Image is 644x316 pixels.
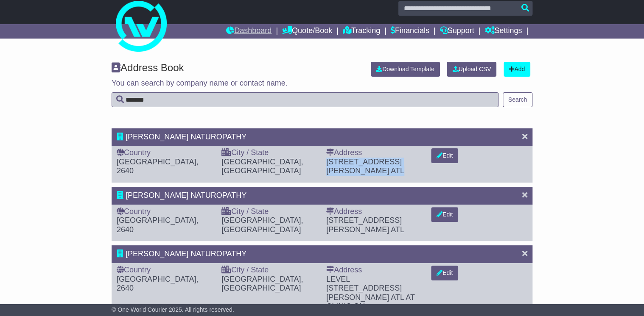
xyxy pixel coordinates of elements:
a: Dashboard [226,24,272,39]
div: Country [117,148,213,158]
p: You can search by company name or contact name. [112,79,532,88]
a: Download Template [371,62,440,77]
div: City / State [221,148,318,158]
a: Add [504,62,530,77]
div: City / State [221,266,318,275]
div: City / State [221,207,318,216]
span: [GEOGRAPHIC_DATA], [GEOGRAPHIC_DATA] [221,275,303,293]
span: [PERSON_NAME] NATUROPATHY [126,249,246,258]
span: [GEOGRAPHIC_DATA], 2640 [117,216,198,234]
div: Address Book [107,62,364,77]
a: Upload CSV [447,62,496,77]
a: Financials [391,24,429,39]
span: ATL [391,166,404,175]
a: Quote/Book [282,24,332,39]
span: [GEOGRAPHIC_DATA], 2640 [117,275,198,293]
button: Edit [431,207,458,222]
span: [PERSON_NAME] NATUROPATHY [126,191,246,200]
span: [STREET_ADDRESS][PERSON_NAME] [326,216,402,234]
a: Settings [484,24,522,39]
button: Edit [431,266,458,280]
button: Edit [431,148,458,163]
span: [GEOGRAPHIC_DATA], 2640 [117,158,198,175]
span: [PERSON_NAME] NATUROPATHY [126,133,246,141]
span: [GEOGRAPHIC_DATA], [GEOGRAPHIC_DATA] [221,158,303,175]
span: LEVEL [STREET_ADDRESS][PERSON_NAME] [326,275,402,302]
span: [GEOGRAPHIC_DATA], [GEOGRAPHIC_DATA] [221,216,303,234]
span: ATL [391,225,404,234]
div: Address [326,207,423,216]
div: Address [326,266,423,275]
div: Country [117,207,213,216]
span: © One World Courier 2025. All rights reserved. [112,306,234,313]
div: Country [117,266,213,275]
a: Tracking [343,24,380,39]
span: [STREET_ADDRESS][PERSON_NAME] [326,158,402,175]
button: Search [503,92,532,107]
div: Address [326,148,423,158]
a: Support [440,24,474,39]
